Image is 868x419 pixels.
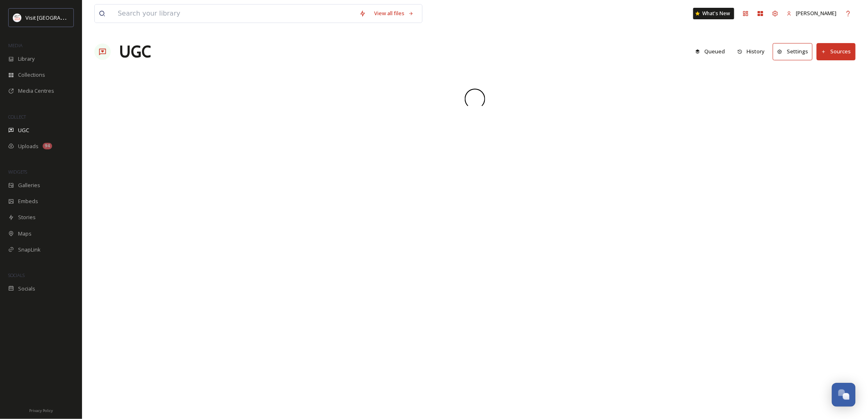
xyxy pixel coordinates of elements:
[8,169,27,175] span: WIDGETS
[773,43,813,60] button: Settings
[733,44,773,60] a: History
[18,285,35,293] span: Socials
[370,5,418,21] a: View all files
[773,43,817,60] a: Settings
[733,44,769,60] button: History
[114,5,355,23] input: Search your library
[18,246,41,254] span: SnapLink
[8,114,26,120] span: COLLECT
[13,14,21,22] img: download%20(3).png
[18,197,38,205] span: Embeds
[18,230,32,238] span: Maps
[832,383,856,407] button: Open Chat
[18,142,39,150] span: Uploads
[43,143,52,149] div: 94
[25,14,89,21] span: Visit [GEOGRAPHIC_DATA]
[18,71,45,79] span: Collections
[18,126,29,134] span: UGC
[796,9,837,17] span: [PERSON_NAME]
[8,272,25,278] span: SOCIALS
[29,405,53,415] a: Privacy Policy
[18,213,36,221] span: Stories
[691,44,729,60] button: Queued
[18,55,34,63] span: Library
[18,181,40,189] span: Galleries
[693,8,734,19] a: What's New
[29,408,53,413] span: Privacy Policy
[8,42,23,48] span: MEDIA
[119,39,151,64] a: UGC
[691,44,733,60] a: Queued
[817,43,856,60] button: Sources
[783,5,841,21] a: [PERSON_NAME]
[18,87,54,95] span: Media Centres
